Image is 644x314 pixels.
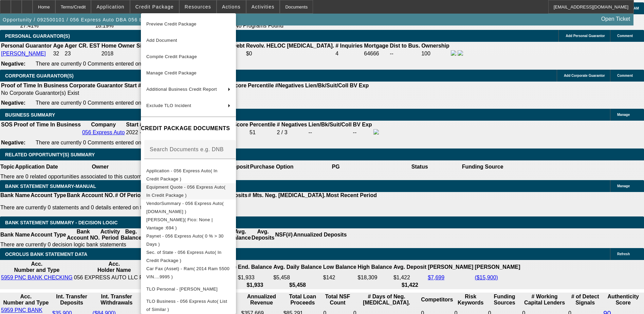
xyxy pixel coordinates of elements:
span: Equipment Quote - 056 Express Auto( In Credit Package ) [146,185,225,198]
button: Car Fax (Asset) - Ram( 2014 Ram 5500 VIN....9995 ) [141,265,236,281]
span: Paynet - 056 Express Auto( 0 % > 30 Days ) [146,233,224,247]
span: Additional Business Credit Report [146,87,217,92]
h4: CREDIT PACKAGE DOCUMENTS [141,124,236,133]
button: Paynet - 056 Express Auto( 0 % > 30 Days ) [141,232,236,248]
span: Compile Credit Package [146,54,197,59]
span: Sec. of State - 056 Express Auto( In Credit Package ) [146,250,221,263]
button: Transunion - Sanchez, Frederick( Fico: None | Vantage :694 ) [141,216,236,232]
button: Equipment Quote - 056 Express Auto( In Credit Package ) [141,183,236,199]
span: TLO Business - 056 Express Auto( List of Similar ) [146,299,227,312]
span: Car Fax (Asset) - Ram( 2014 Ram 5500 VIN....9995 ) [146,266,229,279]
span: Application - 056 Express Auto( In Credit Package ) [146,168,218,181]
mat-label: Search Documents e.g. DNB [150,146,224,152]
span: VendorSummary - 056 Express Auto( [DOMAIN_NAME] ) [146,201,224,214]
button: TLO Personal - Sanchez, Frederick [141,281,236,297]
span: Add Document [146,38,177,43]
span: Manage Credit Package [146,70,197,75]
button: Sec. of State - 056 Express Auto( In Credit Package ) [141,248,236,265]
span: TLO Personal - [PERSON_NAME] [146,286,218,292]
button: Application - 056 Express Auto( In Credit Package ) [141,167,236,183]
span: Exclude TLO Incident [146,103,191,108]
span: Preview Credit Package [146,21,197,27]
button: VendorSummary - 056 Express Auto( Equip-Used.com ) [141,199,236,216]
button: TLO Business - 056 Express Auto( List of Similar ) [141,297,236,314]
span: [PERSON_NAME]( Fico: None | Vantage :694 ) [146,217,213,230]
